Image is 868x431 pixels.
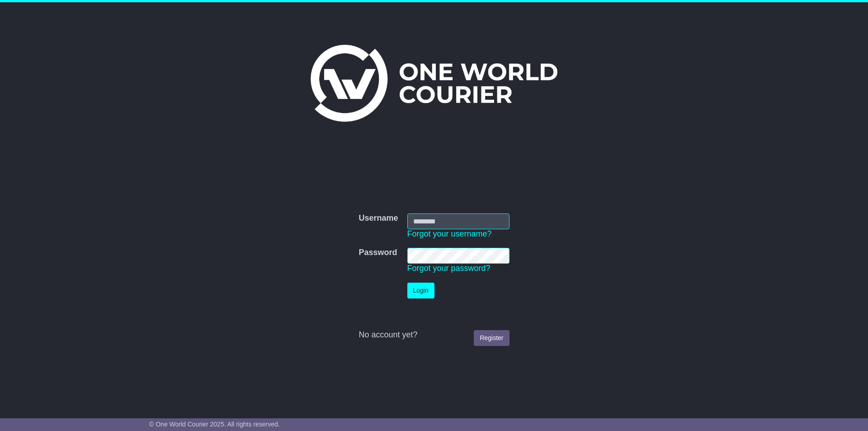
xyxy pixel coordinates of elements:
a: Forgot your username? [407,229,492,238]
div: No account yet? [359,330,509,340]
span: © One World Courier 2025. All rights reserved. [149,421,280,428]
img: One World [311,45,557,122]
a: Register [474,330,509,346]
a: Forgot your password? [407,264,491,273]
label: Password [359,248,397,258]
button: Login [407,283,434,298]
label: Username [359,213,398,223]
